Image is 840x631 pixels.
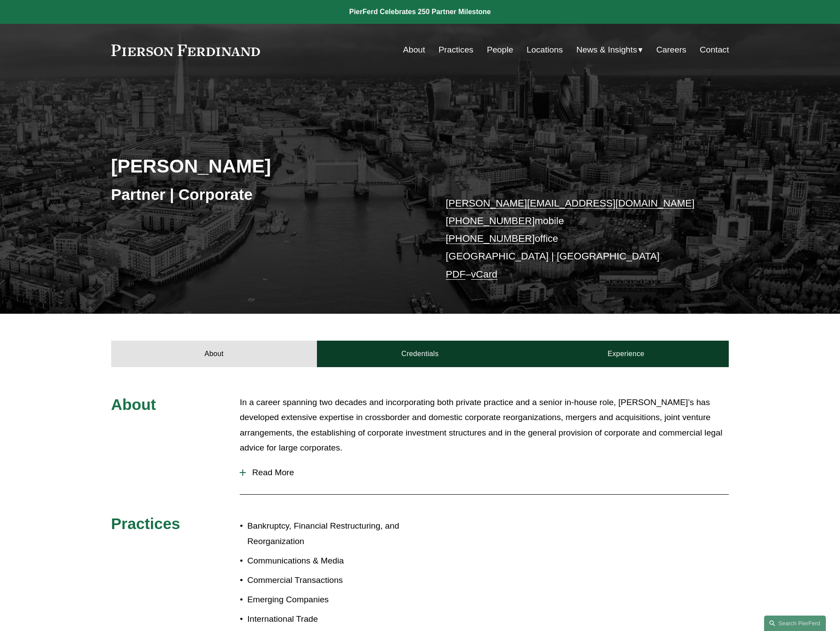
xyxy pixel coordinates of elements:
a: Search this site [764,616,826,631]
p: Emerging Companies [247,592,420,608]
p: Bankruptcy, Financial Restructuring, and Reorganization [247,518,420,549]
a: About [403,41,425,58]
span: About [111,396,156,413]
a: PDF [446,269,466,280]
h2: [PERSON_NAME] [111,154,420,177]
a: folder dropdown [576,41,643,58]
p: In a career spanning two decades and incorporating both private practice and a senior in-house ro... [240,395,729,456]
a: [PHONE_NUMBER] [446,215,535,226]
a: Careers [656,41,686,58]
a: Practices [439,41,474,58]
p: International Trade [247,612,420,627]
a: People [487,41,513,58]
a: Credentials [317,341,523,367]
a: About [111,341,317,367]
a: [PHONE_NUMBER] [446,233,535,244]
span: Read More [246,468,729,477]
p: mobile office [GEOGRAPHIC_DATA] | [GEOGRAPHIC_DATA] – [446,195,703,284]
p: Commercial Transactions [247,573,420,588]
span: News & Insights [576,42,637,58]
a: vCard [471,269,497,280]
h3: Partner | Corporate [111,185,420,204]
p: Communications & Media [247,553,420,569]
a: Experience [523,341,729,367]
button: Read More [240,461,729,484]
a: Locations [527,41,563,58]
a: Contact [700,41,729,58]
a: [PERSON_NAME][EMAIL_ADDRESS][DOMAIN_NAME] [446,198,695,209]
span: Practices [111,515,181,532]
